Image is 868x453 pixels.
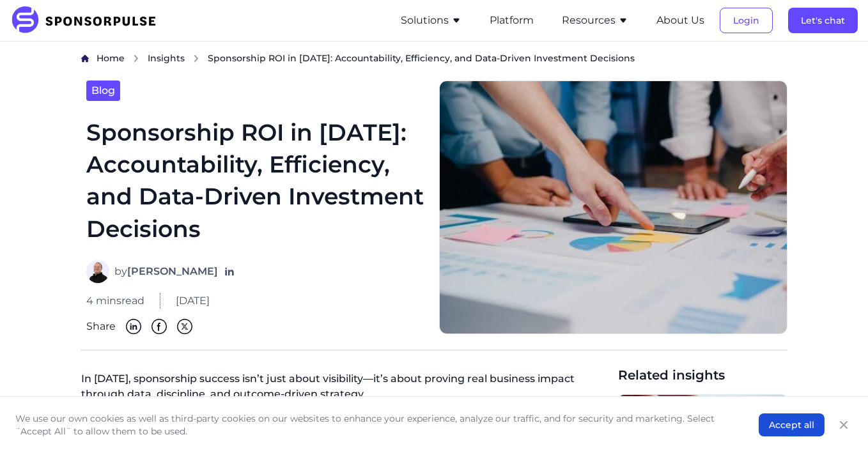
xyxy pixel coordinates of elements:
span: Insights [148,52,185,64]
strong: [PERSON_NAME] [127,265,218,277]
p: We use our own cookies as well as third-party cookies on our websites to enhance your experience,... [15,412,733,438]
img: Facebook [151,319,167,334]
a: Blog [86,81,120,101]
button: Resources [562,13,628,28]
h1: Sponsorship ROI in [DATE]: Accountability, Efficiency, and Data-Driven Investment Decisions [86,116,424,245]
a: Let's chat [788,15,858,26]
span: Home [97,52,125,64]
button: Close [835,416,853,434]
a: Follow on LinkedIn [223,265,236,278]
span: Share [86,319,116,334]
button: About Us [656,13,704,28]
a: About Us [656,15,704,26]
span: Related insights [618,366,787,384]
img: chevron right [192,54,200,63]
button: Accept all [759,413,825,436]
a: Home [97,52,125,65]
button: Platform [490,13,534,28]
span: 4 mins read [86,293,144,309]
a: Login [720,15,773,26]
img: Getty Images from Unsplash [439,81,787,335]
button: Solutions [401,13,461,28]
a: Insights [148,52,185,65]
span: by [114,264,218,279]
span: [DATE] [176,293,210,309]
img: Neal Covant [86,260,109,283]
img: Home [81,54,89,63]
img: chevron right [132,54,140,63]
a: Platform [490,15,534,26]
span: Sponsorship ROI in [DATE]: Accountability, Efficiency, and Data-Driven Investment Decisions [208,52,635,65]
p: In [DATE], sponsorship success isn’t just about visibility—it’s about proving real business impac... [81,366,608,412]
img: SponsorPulse [10,6,166,35]
button: Let's chat [788,8,858,33]
img: Linkedin [126,319,141,334]
button: Login [720,8,773,33]
img: Twitter [177,319,192,334]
